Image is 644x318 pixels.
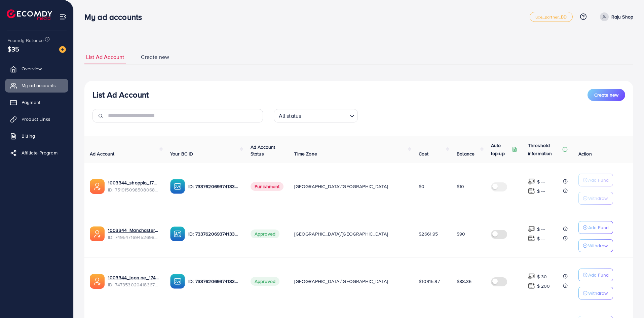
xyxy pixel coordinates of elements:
[530,12,572,22] a: uce_partner_BD
[7,9,52,20] img: logo
[588,223,609,232] p: Add Fund
[251,277,279,286] span: Approved
[419,150,428,157] span: Cost
[588,89,625,101] button: Create new
[594,92,618,98] span: Create new
[537,273,547,281] p: $ 30
[5,62,68,75] a: Overview
[5,96,68,109] a: Payment
[588,194,608,202] p: Withdraw
[457,150,475,157] span: Balance
[22,116,50,122] span: Product Links
[294,150,317,157] span: Time Zone
[611,13,633,21] p: Raju Shop
[528,282,535,289] img: top-up amount
[90,150,115,157] span: Ad Account
[90,226,105,241] img: ic-ads-acc.e4c84228.svg
[537,225,545,233] p: $ ---
[84,12,147,22] h3: My ad accounts
[578,269,613,281] button: Add Fund
[294,278,388,285] span: [GEOGRAPHIC_DATA]/[GEOGRAPHIC_DATA]
[251,229,279,238] span: Approved
[578,287,613,299] button: Withdraw
[588,176,609,184] p: Add Fund
[90,274,105,289] img: ic-ads-acc.e4c84228.svg
[578,150,592,157] span: Action
[188,182,240,190] p: ID: 7337620693741338625
[5,129,68,143] a: Billing
[578,239,613,252] button: Withdraw
[5,146,68,160] a: Affiliate Program
[588,289,608,297] p: Withdraw
[491,141,510,157] p: Auto top-up
[188,230,240,238] p: ID: 7337620693741338625
[108,179,159,193] div: <span class='underline'>1003344_shoppio_1750688962312</span></br>7519150985080684551
[457,231,465,237] span: $90
[537,178,545,186] p: $ ---
[537,282,550,290] p: $ 200
[251,182,284,191] span: Punishment
[588,242,608,250] p: Withdraw
[419,183,424,190] span: $0
[90,179,105,194] img: ic-ads-acc.e4c84228.svg
[170,274,185,289] img: ic-ba-acc.ded83a64.svg
[108,274,159,281] a: 1003344_loon ae_1740066863007
[7,44,19,54] span: $35
[108,274,159,288] div: <span class='underline'>1003344_loon ae_1740066863007</span></br>7473530204183674896
[92,90,149,100] h3: List Ad Account
[578,192,613,205] button: Withdraw
[170,179,185,194] img: ic-ba-acc.ded83a64.svg
[108,234,159,241] span: ID: 7495471694526988304
[528,235,535,242] img: top-up amount
[457,278,471,285] span: $88.36
[528,225,535,233] img: top-up amount
[294,231,388,237] span: [GEOGRAPHIC_DATA]/[GEOGRAPHIC_DATA]
[108,227,159,234] a: 1003344_Manchaster_1745175503024
[22,133,35,139] span: Billing
[528,141,561,157] p: Threshold information
[59,46,66,53] img: image
[108,179,159,186] a: 1003344_shoppio_1750688962312
[108,227,159,241] div: <span class='underline'>1003344_Manchaster_1745175503024</span></br>7495471694526988304
[578,221,613,234] button: Add Fund
[188,277,240,285] p: ID: 7337620693741338625
[59,13,67,21] img: menu
[5,79,68,92] a: My ad accounts
[22,99,40,106] span: Payment
[615,288,639,313] iframe: Chat
[537,235,545,243] p: $ ---
[22,65,42,72] span: Overview
[251,144,275,157] span: Ad Account Status
[537,187,545,195] p: $ ---
[141,53,169,61] span: Create new
[578,174,613,186] button: Add Fund
[419,231,438,237] span: $2661.95
[274,109,358,122] div: Search for option
[277,111,303,121] span: All status
[588,271,609,279] p: Add Fund
[22,82,56,89] span: My ad accounts
[22,149,58,156] span: Affiliate Program
[108,186,159,193] span: ID: 7519150985080684551
[170,226,185,241] img: ic-ba-acc.ded83a64.svg
[597,12,633,21] a: Raju Shop
[528,178,535,185] img: top-up amount
[528,187,535,195] img: top-up amount
[108,281,159,288] span: ID: 7473530204183674896
[7,37,44,44] span: Ecomdy Balance
[294,183,388,190] span: [GEOGRAPHIC_DATA]/[GEOGRAPHIC_DATA]
[528,273,535,280] img: top-up amount
[86,53,124,61] span: List Ad Account
[535,15,567,19] span: uce_partner_BD
[303,110,347,121] input: Search for option
[170,150,193,157] span: Your BC ID
[5,112,68,126] a: Product Links
[419,278,440,285] span: $10915.97
[457,183,464,190] span: $10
